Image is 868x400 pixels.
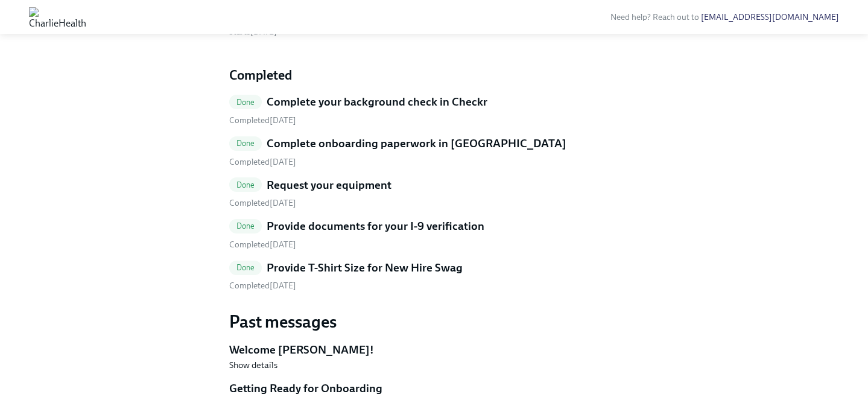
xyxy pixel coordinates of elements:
[267,260,463,276] h5: Provide T-Shirt Size for New Hire Swag
[29,7,86,27] img: CharlieHealth
[229,218,639,250] a: DoneProvide documents for your I-9 verification Completed[DATE]
[229,115,296,125] span: Monday, September 29th 2025, 8:00 pm
[229,180,262,189] span: Done
[229,260,639,292] a: DoneProvide T-Shirt Size for New Hire Swag Completed[DATE]
[701,12,839,22] a: [EMAIL_ADDRESS][DOMAIN_NAME]
[229,281,296,291] span: Monday, September 29th 2025, 7:59 pm
[229,263,262,272] span: Done
[229,311,639,332] h3: Past messages
[229,359,277,371] button: Show details
[229,157,296,167] span: Tuesday, October 7th 2025, 9:12 pm
[267,136,566,151] h5: Complete onboarding paperwork in [GEOGRAPHIC_DATA]
[267,94,487,110] h5: Complete your background check in Checkr
[229,139,262,148] span: Done
[229,342,639,358] h5: Welcome [PERSON_NAME]!
[229,98,262,107] span: Done
[229,240,296,250] span: Tuesday, October 7th 2025, 9:17 pm
[267,177,391,193] h5: Request your equipment
[229,221,262,230] span: Done
[229,177,639,209] a: DoneRequest your equipment Completed[DATE]
[267,218,484,234] h5: Provide documents for your I-9 verification
[229,381,639,396] h5: Getting Ready for Onboarding
[229,66,639,84] h4: Completed
[610,12,839,22] span: Need help? Reach out to
[229,94,639,126] a: DoneComplete your background check in Checkr Completed[DATE]
[229,198,296,208] span: Monday, September 29th 2025, 8:00 pm
[229,136,639,168] a: DoneComplete onboarding paperwork in [GEOGRAPHIC_DATA] Completed[DATE]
